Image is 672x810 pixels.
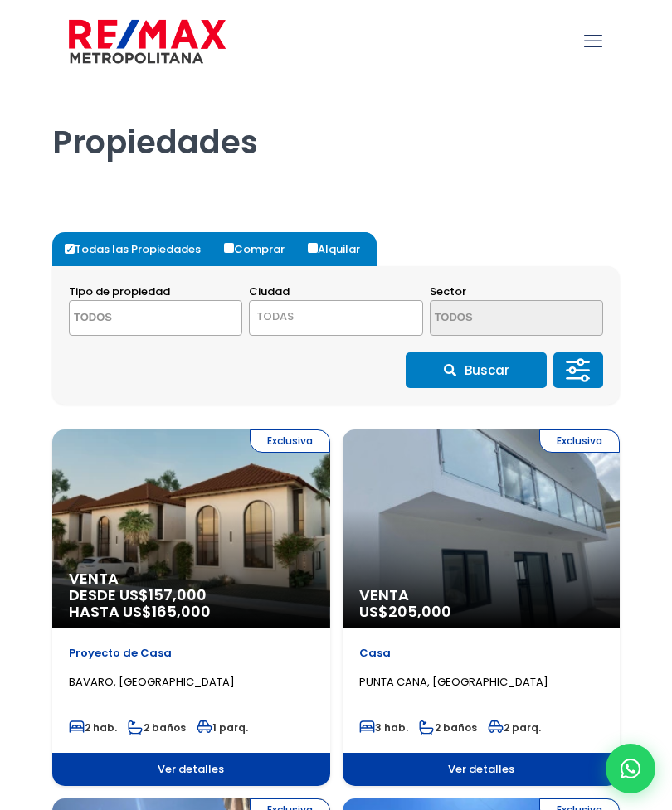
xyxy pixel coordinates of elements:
span: 165,000 [152,601,211,622]
span: 2 parq. [488,720,541,735]
span: Tipo de propiedad [69,284,170,299]
img: remax-metropolitana-logo [69,17,226,66]
input: Comprar [224,243,234,253]
input: Alquilar [308,243,318,253]
p: Proyecto de Casa [69,645,314,662]
label: Todas las Propiedades [61,232,217,266]
span: 2 hab. [69,720,117,735]
span: 2 baños [419,720,477,735]
span: Venta [69,570,314,587]
span: 205,000 [388,601,451,622]
span: Exclusiva [539,429,620,453]
input: Todas las Propiedades [65,244,75,254]
a: Exclusiva Venta DESDE US$157,000 HASTA US$165,000 Proyecto de Casa BAVARO, [GEOGRAPHIC_DATA] 2 ha... [52,429,330,786]
span: US$ [359,601,451,622]
span: BAVARO, [GEOGRAPHIC_DATA] [69,674,235,690]
span: Sector [430,284,466,299]
p: Casa [359,645,604,662]
span: Ver detalles [52,753,330,786]
span: 2 baños [128,720,186,735]
span: Ciudad [249,284,290,299]
span: 3 hab. [359,720,408,735]
span: 157,000 [149,584,207,605]
a: Exclusiva Venta US$205,000 Casa PUNTA CANA, [GEOGRAPHIC_DATA] 3 hab. 2 baños 2 parq. Ver detalles [343,429,621,786]
span: Ver detalles [343,753,621,786]
span: HASTA US$ [69,604,314,620]
button: Buscar [406,352,547,388]
a: mobile menu [579,27,607,56]
span: Exclusiva [250,429,330,453]
textarea: Search [431,301,572,337]
span: 1 parq. [197,720,248,735]
label: Comprar [220,232,301,266]
textarea: Search [70,301,211,337]
span: DESDE US$ [69,587,314,620]
span: Venta [359,587,604,604]
span: PUNTA CANA, [GEOGRAPHIC_DATA] [359,674,548,690]
span: TODAS [250,305,421,328]
span: TODAS [249,300,422,336]
span: TODAS [256,308,294,324]
label: Alquilar [304,232,377,266]
h1: Propiedades [52,84,620,162]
